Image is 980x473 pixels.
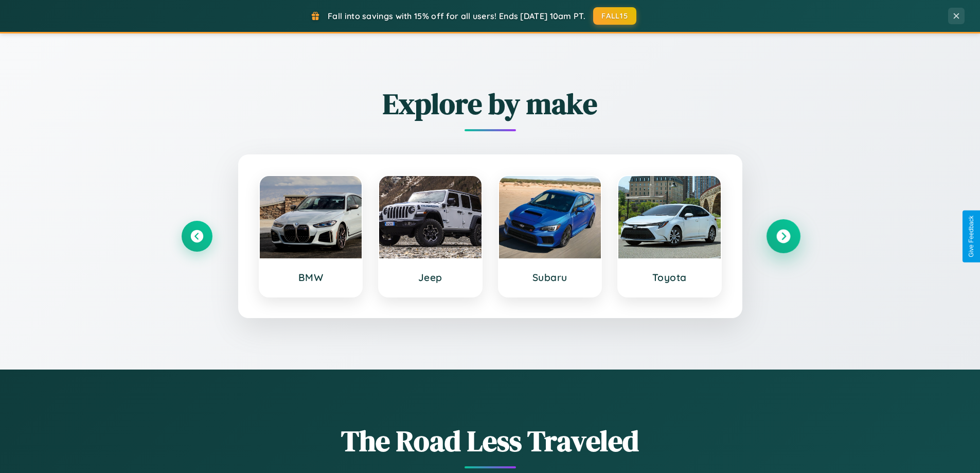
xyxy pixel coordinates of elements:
[629,271,710,284] h3: Toyota
[328,11,585,21] span: Fall into savings with 15% off for all users! Ends [DATE] 10am PT.
[270,271,352,284] h3: BMW
[593,7,636,25] button: FALL15
[509,271,591,284] h3: Subaru
[182,421,799,461] h1: The Road Less Traveled
[389,271,471,284] h3: Jeep
[182,84,799,124] h2: Explore by make
[968,216,975,257] div: Give Feedback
